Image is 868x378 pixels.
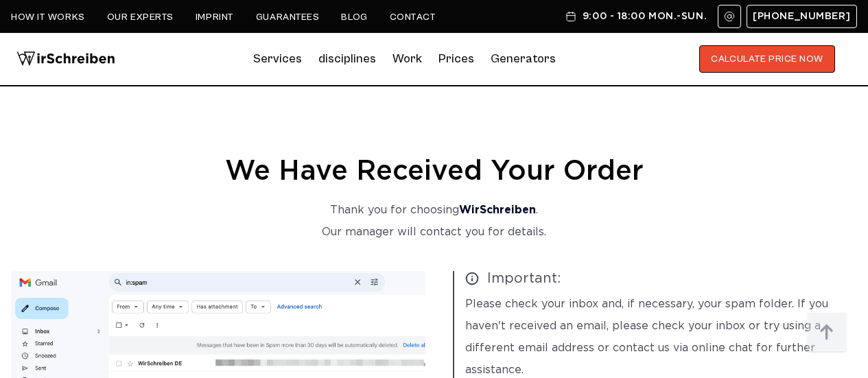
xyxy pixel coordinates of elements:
font: Services [253,51,302,66]
font: . [536,205,538,215]
font: Our manager will contact you for details. [322,227,546,237]
font: CALCULATE PRICE NOW [711,54,823,64]
font: 9:00 - 18:00 Mon.-Sun. [583,12,707,21]
font: Please check your inbox and, if necessary, your spam folder. If you haven't received an email, pl... [465,299,828,375]
a: imprint [196,12,234,23]
font: Thank you for choosing [330,205,459,215]
a: Guarantees [256,12,320,23]
a: Prices [438,51,474,66]
a: Generators [491,48,556,70]
font: WirSchreiben [459,205,536,215]
font: disciplines [318,51,376,66]
font: Important: [487,272,561,285]
a: Services [253,48,302,70]
img: E-mail [724,11,735,22]
a: Blog [341,12,367,23]
img: Schedule [565,11,577,22]
button: CALCULATE PRICE NOW [699,45,835,73]
font: Work [392,51,422,66]
a: contact [390,12,436,23]
a: Our experts [107,12,174,23]
img: logo wewrite [16,45,115,73]
font: We have received your order [225,160,644,184]
a: How it works [11,12,85,23]
font: Generators [491,51,556,66]
font: [PHONE_NUMBER] [753,12,851,21]
img: button top [806,312,847,353]
a: [PHONE_NUMBER] [747,5,857,28]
